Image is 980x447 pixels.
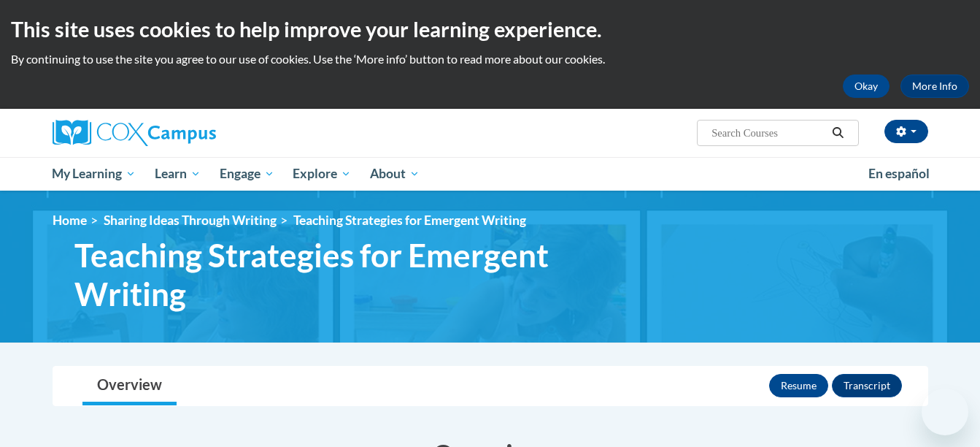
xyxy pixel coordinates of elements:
span: En español [868,166,930,181]
a: En español [859,158,939,189]
a: Engage [210,157,284,191]
span: About [370,165,420,183]
button: Account Settings [884,120,928,143]
img: Cox Campus [53,120,216,146]
a: Explore [283,157,360,191]
span: Learn [155,165,201,183]
span: Explore [293,165,351,183]
button: Search [827,124,849,142]
iframe: Button to launch messaging window [922,389,968,435]
span: Teaching Strategies for Emergent Writing [293,213,526,228]
a: Learn [145,157,210,191]
h2: This site uses cookies to help improve your learning experience. [11,15,969,44]
button: Okay [843,74,890,98]
a: Sharing Ideas Through Writing [104,213,277,228]
a: About [360,157,429,191]
a: More Info [900,74,969,98]
input: Search Courses [710,124,827,142]
button: Transcript [832,374,902,397]
span: Teaching Strategies for Emergent Writing [74,236,578,313]
button: Resume [769,374,828,397]
a: My Learning [43,157,146,191]
a: Home [53,213,87,228]
span: Engage [220,165,274,183]
span: My Learning [52,165,136,183]
a: Overview [82,367,177,405]
a: Cox Campus [53,120,330,146]
div: Main menu [31,157,950,191]
p: By continuing to use the site you agree to our use of cookies. Use the ‘More info’ button to read... [11,51,969,67]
